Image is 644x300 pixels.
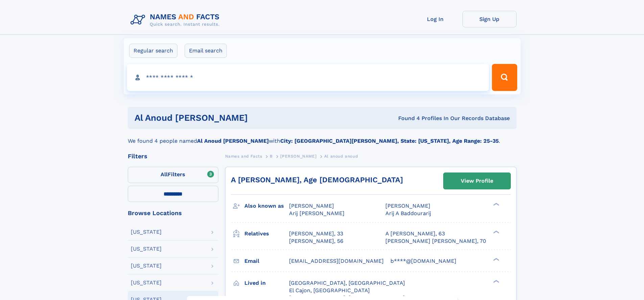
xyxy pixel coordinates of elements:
[135,114,323,122] h1: al anoud [PERSON_NAME]
[289,237,343,245] a: [PERSON_NAME], 56
[323,115,510,122] div: Found 4 Profiles In Our Records Database
[197,138,269,144] b: Al Anoud [PERSON_NAME]
[280,138,499,144] b: City: [GEOGRAPHIC_DATA][PERSON_NAME], State: [US_STATE], Age Range: 25-35
[270,152,273,160] a: B
[270,154,273,159] span: B
[289,258,384,264] span: [EMAIL_ADDRESS][DOMAIN_NAME]
[225,152,262,160] a: Names and Facts
[289,230,343,237] a: [PERSON_NAME], 33
[492,279,500,283] div: ❯
[128,129,517,145] div: We found 4 people named with .
[244,255,289,267] h3: Email
[289,287,370,294] span: El Cajon, [GEOGRAPHIC_DATA]
[385,203,430,209] span: [PERSON_NAME]
[461,173,493,189] div: View Profile
[128,167,218,183] label: Filters
[492,64,517,91] button: Search Button
[128,153,218,159] div: Filters
[131,280,162,285] div: [US_STATE]
[462,11,517,27] a: Sign Up
[289,203,334,209] span: [PERSON_NAME]
[244,228,289,239] h3: Relatives
[385,210,431,216] span: Arij A Baddourarij
[280,152,316,160] a: [PERSON_NAME]
[289,280,405,286] span: [GEOGRAPHIC_DATA], [GEOGRAPHIC_DATA]
[444,173,510,189] a: View Profile
[231,176,403,184] a: A [PERSON_NAME], Age [DEMOGRAPHIC_DATA]
[289,210,344,216] span: Arij [PERSON_NAME]
[131,263,162,269] div: [US_STATE]
[161,171,168,178] span: All
[128,210,218,216] div: Browse Locations
[131,246,162,252] div: [US_STATE]
[324,154,358,159] span: Al anoud anoud
[244,200,289,212] h3: Also known as
[385,237,486,245] a: [PERSON_NAME] [PERSON_NAME], 70
[492,202,500,207] div: ❯
[244,277,289,289] h3: Lived in
[131,229,162,235] div: [US_STATE]
[128,11,225,29] img: Logo Names and Facts
[408,11,462,27] a: Log In
[492,257,500,261] div: ❯
[385,230,445,237] a: A [PERSON_NAME], 63
[127,64,489,91] input: search input
[280,154,316,159] span: [PERSON_NAME]
[185,44,227,58] label: Email search
[492,230,500,234] div: ❯
[129,44,177,58] label: Regular search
